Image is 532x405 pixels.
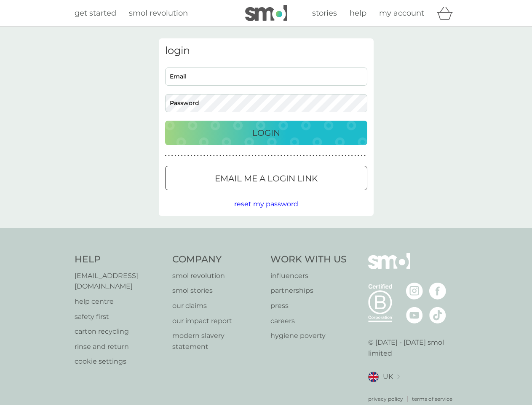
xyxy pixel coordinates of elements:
[129,8,188,18] span: smol revolution
[249,154,250,158] p: ●
[383,371,393,382] span: UK
[245,154,247,158] p: ●
[270,316,347,327] a: careers
[194,154,195,158] p: ●
[312,7,337,19] a: stories
[165,121,367,145] button: Login
[187,154,189,158] p: ●
[350,7,366,19] a: help
[290,154,292,158] p: ●
[303,154,305,158] p: ●
[172,253,262,266] h4: Company
[412,395,452,403] p: terms of service
[181,154,183,158] p: ●
[265,154,266,158] p: ●
[207,154,209,158] p: ●
[239,154,241,158] p: ●
[329,154,330,158] p: ●
[200,154,202,158] p: ●
[172,300,262,311] a: our claims
[233,154,234,158] p: ●
[274,154,276,158] p: ●
[300,154,302,158] p: ●
[364,154,366,158] p: ●
[172,316,262,327] a: our impact report
[429,283,446,300] img: visit the smol Facebook page
[191,154,192,158] p: ●
[342,154,343,158] p: ●
[215,172,318,185] p: Email me a login link
[165,154,167,158] p: ●
[129,7,188,19] a: smol revolution
[348,154,350,158] p: ●
[313,154,314,158] p: ●
[406,283,423,300] img: visit the smol Instagram page
[234,199,298,210] button: reset my password
[75,8,116,18] span: get started
[268,154,270,158] p: ●
[168,154,170,158] p: ●
[203,154,205,158] p: ●
[75,356,164,367] a: cookie settings
[326,154,327,158] p: ●
[251,154,253,158] p: ●
[75,341,164,352] a: rinse and return
[172,285,262,296] p: smol stories
[270,330,347,341] a: hygiene poverty
[75,326,164,337] a: carton recycling
[172,270,262,281] a: smol revolution
[75,253,164,266] h4: Help
[165,45,367,57] h3: login
[197,154,199,158] p: ●
[368,253,410,282] img: smol
[294,154,295,158] p: ●
[210,154,211,158] p: ●
[345,154,347,158] p: ●
[213,154,215,158] p: ●
[219,154,221,158] p: ●
[368,337,458,359] p: © [DATE] - [DATE] smol limited
[379,8,424,18] span: my account
[281,154,282,158] p: ●
[335,154,337,158] p: ●
[184,154,186,158] p: ●
[306,154,308,158] p: ●
[229,154,231,158] p: ●
[226,154,227,158] p: ●
[310,154,311,158] p: ●
[397,375,400,379] img: select a new location
[171,154,173,158] p: ●
[75,296,164,307] a: help centre
[165,166,367,190] button: Email me a login link
[75,270,164,292] a: [EMAIL_ADDRESS][DOMAIN_NAME]
[297,154,298,158] p: ●
[368,395,403,403] a: privacy policy
[270,270,347,281] a: influencers
[255,154,257,158] p: ●
[338,154,340,158] p: ●
[172,330,262,352] p: modern slavery statement
[312,8,337,18] span: stories
[217,154,218,158] p: ●
[361,154,363,158] p: ●
[75,311,164,322] a: safety first
[235,154,237,158] p: ●
[270,253,347,266] h4: Work With Us
[270,300,347,311] a: press
[252,126,280,140] p: Login
[351,154,353,158] p: ●
[322,154,324,158] p: ●
[368,372,379,382] img: UK flag
[178,154,179,158] p: ●
[358,154,359,158] p: ●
